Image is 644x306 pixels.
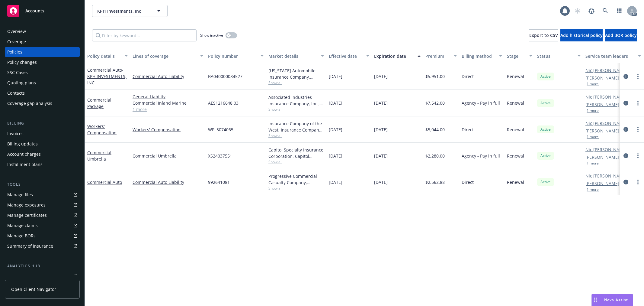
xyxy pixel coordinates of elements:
[7,129,24,138] div: Invoices
[560,29,603,41] button: Add historical policy
[587,161,599,165] button: 1 more
[585,128,619,134] a: [PERSON_NAME]
[634,152,642,159] a: more
[97,8,149,14] span: KPH Investments, Inc
[5,200,80,210] a: Manage exposures
[7,37,26,47] div: Coverage
[605,32,637,38] span: Add BOR policy
[634,73,642,80] a: more
[507,100,524,106] span: Renewal
[7,68,28,77] div: SSC Cases
[5,99,80,108] a: Coverage gap analysis
[133,106,203,112] a: 1 more
[591,294,633,306] button: Nova Assist
[505,49,535,63] button: Stage
[92,29,197,41] input: Filter by keyword...
[425,153,445,159] span: $2,280.00
[208,153,232,159] span: XS24037551
[7,149,41,159] div: Account charges
[7,272,57,281] div: Loss summary generator
[535,49,583,63] button: Status
[133,93,203,100] a: General Liability
[540,153,552,158] span: Active
[268,94,324,107] div: Associated Industries Insurance Company, Inc., AmTrust Financial Services, RT Specialty Insurance...
[268,133,324,138] span: Show all
[622,73,630,80] a: circleInformation
[85,49,130,63] button: Policy details
[5,272,80,281] a: Loss summary generator
[462,179,474,185] span: Direct
[130,49,206,63] button: Lines of coverage
[5,129,80,138] a: Invoices
[507,53,526,59] div: Stage
[268,186,324,191] span: Show all
[592,294,599,306] div: Drag to move
[7,78,36,88] div: Quoting plans
[7,221,38,230] div: Manage claims
[208,126,233,133] span: WPL5074065
[133,179,203,185] a: Commercial Auto Liability
[5,78,80,88] a: Quoting plans
[7,47,22,57] div: Policies
[329,53,363,59] div: Effective date
[622,178,630,186] a: circleInformation
[622,152,630,159] a: circleInformation
[374,153,388,159] span: [DATE]
[540,74,552,79] span: Active
[206,49,266,63] button: Policy number
[5,263,80,269] div: Analytics hub
[7,241,53,251] div: Summary of insurance
[7,231,36,241] div: Manage BORs
[585,94,627,100] a: Nic [PERSON_NAME]
[5,210,80,220] a: Manage certificates
[585,101,619,108] a: [PERSON_NAME]
[585,75,619,81] a: [PERSON_NAME]
[5,120,80,126] div: Billing
[425,53,450,59] div: Premium
[7,88,25,98] div: Contacts
[585,146,627,153] a: Nic [PERSON_NAME]
[87,97,111,109] a: Commercial Package
[587,188,599,191] button: 1 more
[326,49,372,63] button: Effective date
[622,99,630,107] a: circleInformation
[133,53,197,59] div: Lines of coverage
[583,49,643,63] button: Service team leaders
[462,73,474,80] span: Direct
[585,5,598,17] a: Report a Bug
[7,27,26,36] div: Overview
[5,37,80,47] a: Coverage
[200,33,223,38] span: Show inactive
[11,286,56,292] span: Open Client Navigator
[5,139,80,149] a: Billing updates
[540,100,552,106] span: Active
[25,8,44,13] span: Accounts
[87,123,117,135] a: Workers' Compensation
[507,179,524,185] span: Renewal
[208,179,230,185] span: 992641081
[587,82,599,86] button: 1 more
[5,160,80,169] a: Installment plans
[622,126,630,133] a: circleInformation
[425,179,445,185] span: $2,562.88
[507,153,524,159] span: Renewal
[5,149,80,159] a: Account charges
[329,126,342,133] span: [DATE]
[7,160,43,169] div: Installment plans
[425,73,445,80] span: $5,951.00
[462,53,495,59] div: Billing method
[374,53,414,59] div: Expiration date
[7,139,38,149] div: Billing updates
[462,153,500,159] span: Agency - Pay in full
[372,49,423,63] button: Expiration date
[87,179,122,185] a: Commercial Auto
[5,88,80,98] a: Contacts
[634,178,642,186] a: more
[587,109,599,112] button: 1 more
[87,67,127,86] span: - KPH INVESTMENTS, INC
[560,32,603,38] span: Add historical policy
[585,67,627,73] a: Nic [PERSON_NAME]
[87,150,111,162] a: Commercial Umbrella
[540,127,552,132] span: Active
